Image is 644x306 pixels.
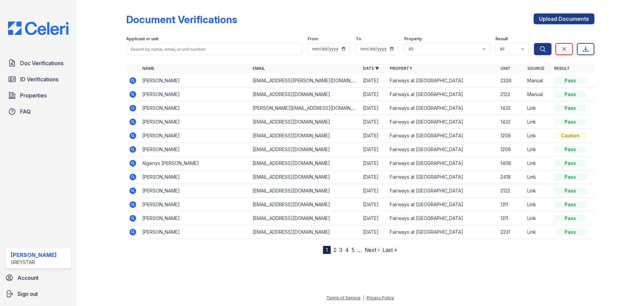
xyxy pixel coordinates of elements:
td: [EMAIL_ADDRESS][DOMAIN_NAME] [250,212,360,225]
td: [PERSON_NAME] [140,74,250,88]
td: [PERSON_NAME] [140,129,250,143]
div: Pass [554,77,586,84]
td: Fairways at [GEOGRAPHIC_DATA] [387,212,497,225]
td: [DATE] [360,184,387,198]
label: From [308,36,318,42]
a: Next › [365,247,380,253]
a: 4 [345,247,349,253]
td: [DATE] [360,225,387,239]
td: [PERSON_NAME] [140,143,250,157]
td: [EMAIL_ADDRESS][DOMAIN_NAME] [250,115,360,129]
td: 2122 [498,184,525,198]
a: Email [253,66,265,71]
td: 2231 [498,225,525,239]
td: [PERSON_NAME] [140,170,250,184]
div: Pass [554,201,586,208]
span: Sign out [17,290,38,298]
td: Fairways at [GEOGRAPHIC_DATA] [387,101,497,115]
td: Link [525,198,551,212]
td: 1432 [498,115,525,129]
td: [EMAIL_ADDRESS][DOMAIN_NAME] [250,225,360,239]
td: Fairways at [GEOGRAPHIC_DATA] [387,115,497,129]
td: Link [525,170,551,184]
label: To [356,36,361,42]
td: [PERSON_NAME] [140,115,250,129]
a: Upload Documents [534,13,594,24]
td: [DATE] [360,157,387,170]
td: 1209 [498,143,525,157]
span: Doc Verifications [20,59,63,67]
div: Greystar [11,259,57,266]
td: [DATE] [360,143,387,157]
span: … [357,246,362,254]
td: [EMAIL_ADDRESS][DOMAIN_NAME] [250,184,360,198]
td: [DATE] [360,88,387,101]
div: Pass [554,91,586,98]
div: Pass [554,105,586,112]
a: 2 [333,247,336,253]
span: Properties [20,91,47,99]
td: Link [525,101,551,115]
label: Applicant or unit [126,36,158,42]
div: 1 [323,246,331,254]
td: Fairways at [GEOGRAPHIC_DATA] [387,198,497,212]
td: 1432 [498,101,525,115]
div: [PERSON_NAME] [11,251,57,259]
a: Date ▼ [363,66,379,71]
td: Fairways at [GEOGRAPHIC_DATA] [387,184,497,198]
td: [EMAIL_ADDRESS][DOMAIN_NAME] [250,88,360,101]
a: Doc Verifications [5,56,71,70]
a: Last » [382,247,397,253]
span: FAQ [20,107,31,116]
a: Terms of Service [326,295,361,300]
td: [PERSON_NAME] [140,184,250,198]
td: [DATE] [360,170,387,184]
td: Link [525,157,551,170]
a: Result [554,66,570,71]
div: Pass [554,187,586,194]
td: 1209 [498,129,525,143]
a: Source [527,66,544,71]
img: CE_Logo_Blue-a8612792a0a2168367f1c8372b55b34899dd931a85d93a1a3d3e32e68fde9ad4.png [3,21,74,35]
td: 2122 [498,88,525,101]
td: Fairways at [GEOGRAPHIC_DATA] [387,143,497,157]
td: Fairways at [GEOGRAPHIC_DATA] [387,157,497,170]
td: Link [525,143,551,157]
div: Pass [554,215,586,222]
td: Fairways at [GEOGRAPHIC_DATA] [387,225,497,239]
div: Caution [554,132,586,139]
td: [DATE] [360,115,387,129]
td: Fairways at [GEOGRAPHIC_DATA] [387,74,497,88]
a: Name [142,66,154,71]
label: Result [495,36,508,42]
a: Property [390,66,412,71]
td: Fairways at [GEOGRAPHIC_DATA] [387,170,497,184]
a: Sign out [3,287,74,301]
div: Document Verifications [126,13,237,26]
td: [DATE] [360,198,387,212]
td: Link [525,129,551,143]
a: ID Verifications [5,73,71,86]
td: [EMAIL_ADDRESS][DOMAIN_NAME] [250,170,360,184]
td: [DATE] [360,74,387,88]
span: ID Verifications [20,75,58,83]
td: Fairways at [GEOGRAPHIC_DATA] [387,129,497,143]
a: Properties [5,89,71,102]
td: [PERSON_NAME] [140,212,250,225]
td: [PERSON_NAME] [140,198,250,212]
td: Fairways at [GEOGRAPHIC_DATA] [387,88,497,101]
div: Pass [554,174,586,180]
input: Search by name, email, or unit number [126,43,302,55]
td: [EMAIL_ADDRESS][DOMAIN_NAME] [250,198,360,212]
div: Pass [554,146,586,153]
a: Unit [500,66,511,71]
div: Pass [554,119,586,125]
a: 3 [339,247,342,253]
td: Manual [525,74,551,88]
a: Privacy Policy [367,295,394,300]
a: Account [3,271,74,285]
td: [EMAIL_ADDRESS][DOMAIN_NAME] [250,129,360,143]
span: Account [17,274,39,282]
a: 5 [352,247,355,253]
